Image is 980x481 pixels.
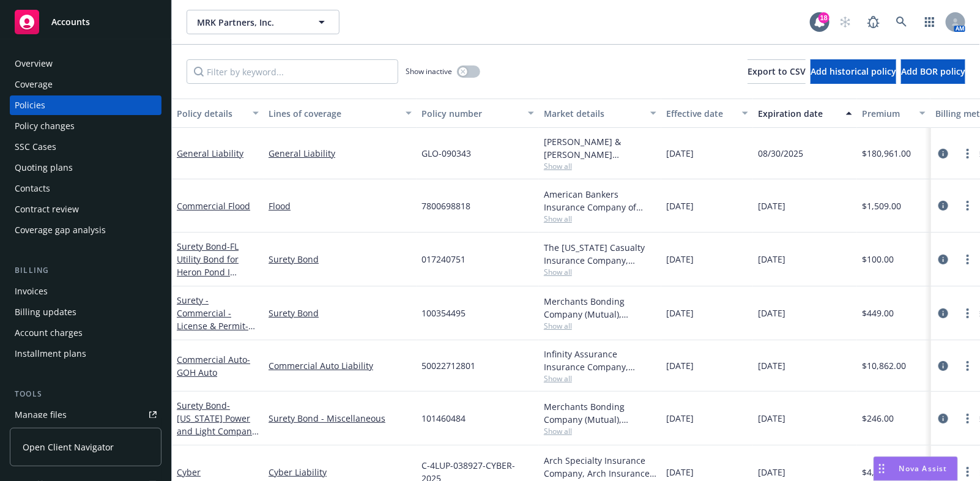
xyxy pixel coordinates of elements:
span: - FL Utility Bond for Heron Pond I Venture, LP [177,240,239,291]
span: [DATE] [666,253,694,266]
div: Policy changes [15,116,75,136]
a: Surety Bond [177,240,239,291]
a: Search [889,10,914,34]
a: Installment plans [10,344,161,364]
a: more [960,146,975,161]
span: [DATE] [666,307,694,319]
div: Billing updates [15,302,76,322]
span: Show all [544,267,656,277]
span: $180,961.00 [862,147,911,160]
span: [DATE] [666,147,694,160]
div: Premium [862,107,912,120]
span: Show inactive [406,66,452,76]
a: Contract review [10,199,161,219]
span: Show all [544,214,656,224]
a: more [960,198,975,213]
span: [DATE] [666,412,694,425]
a: Commercial Flood [177,200,250,212]
a: Report a Bug [861,10,886,34]
button: Policy details [172,99,264,128]
div: Coverage gap analysis [15,220,106,240]
a: Surety Bond [269,307,412,319]
div: Tools [10,388,161,400]
a: Account charges [10,323,161,343]
div: American Bankers Insurance Company of [US_STATE], Assurant [544,188,656,214]
span: 101460484 [421,412,466,425]
div: Effective date [666,107,735,120]
a: Invoices [10,282,161,301]
button: Add BOR policy [901,59,965,84]
span: Add BOR policy [901,65,965,77]
span: $246.00 [862,412,894,425]
span: - [US_STATE] Power and Light Company - Utility Bond [177,400,259,450]
span: Show all [544,426,656,436]
a: Surety Bond [177,400,256,450]
div: Account charges [15,323,83,343]
span: Show all [544,373,656,384]
div: Market details [544,107,643,120]
span: 100354495 [421,307,466,319]
button: Add historical policy [811,59,896,84]
input: Filter by keyword... [187,59,398,84]
a: more [960,411,975,426]
div: Billing [10,264,161,277]
a: Overview [10,54,161,73]
a: Start snowing [833,10,858,34]
button: Expiration date [753,99,857,128]
span: Export to CSV [748,65,806,77]
a: Flood [269,199,412,212]
a: Coverage [10,75,161,94]
div: SSC Cases [15,137,56,157]
span: Accounts [51,17,90,27]
div: [PERSON_NAME] & [PERSON_NAME] ([GEOGRAPHIC_DATA]) [544,135,656,161]
a: Billing updates [10,302,161,322]
div: Manage files [15,405,67,425]
a: more [960,252,975,267]
a: Commercial Auto Liability [269,359,412,372]
div: Policy number [421,107,521,120]
span: [DATE] [758,412,785,425]
a: Surety Bond - Miscellaneous [269,412,412,425]
div: Invoices [15,282,48,301]
span: Add historical policy [811,65,896,77]
a: Manage files [10,405,161,425]
a: Surety - Commercial - License & Permit [177,294,254,370]
button: Nova Assist [874,457,958,481]
span: 50022712801 [421,359,475,372]
span: Open Client Navigator [23,441,114,453]
div: Overview [15,54,53,73]
span: [DATE] [758,253,785,266]
a: more [960,464,975,479]
div: The [US_STATE] Casualty Insurance Company, Liberty Mutual [544,241,656,267]
button: Premium [857,99,930,128]
a: circleInformation [936,411,951,426]
a: Commercial Auto [177,354,250,378]
span: $449.00 [862,307,894,319]
span: [DATE] [758,466,785,479]
div: Contract review [15,199,79,219]
div: Lines of coverage [269,107,398,120]
span: [DATE] [666,199,694,212]
div: Arch Specialty Insurance Company, Arch Insurance Company, Coalition Insurance Solutions (MGA) [544,454,656,480]
button: Effective date [661,99,753,128]
a: circleInformation [936,198,951,213]
div: Policies [15,95,45,115]
div: Merchants Bonding Company (Mutual), Merchants Bonding Company [544,295,656,321]
a: Accounts [10,5,161,39]
div: Infinity Assurance Insurance Company, Infinity ([PERSON_NAME]) [544,348,656,373]
div: Merchants Bonding Company (Mutual), Merchants Bonding Company [544,400,656,426]
a: more [960,359,975,373]
button: MRK Partners, Inc. [187,10,340,34]
button: Market details [539,99,661,128]
div: Policy details [177,107,245,120]
a: circleInformation [936,306,951,321]
span: MRK Partners, Inc. [197,16,303,29]
span: Show all [544,161,656,171]
a: Coverage gap analysis [10,220,161,240]
div: Contacts [15,179,50,198]
span: $4,602.00 [862,466,901,479]
span: Show all [544,321,656,331]
span: 7800698818 [421,199,470,212]
a: Surety Bond [269,253,412,266]
span: $10,862.00 [862,359,906,372]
